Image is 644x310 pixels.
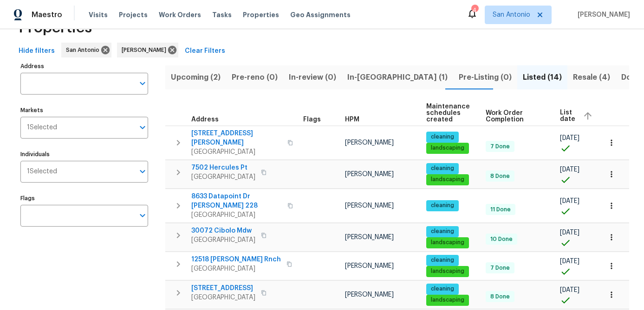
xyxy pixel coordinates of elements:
[427,267,468,275] span: landscaping
[212,12,232,18] span: Tasks
[560,287,579,293] span: [DATE]
[560,229,579,236] span: [DATE]
[345,116,359,123] span: HPM
[345,234,394,240] span: [PERSON_NAME]
[191,255,281,264] span: 12518 [PERSON_NAME] Rnch
[290,10,351,19] span: Geo Assignments
[191,293,255,302] span: [GEOGRAPHIC_DATA]
[159,10,201,19] span: Work Orders
[427,202,458,209] span: cleaning
[459,71,512,84] span: Pre-Listing (0)
[345,291,394,298] span: [PERSON_NAME]
[136,165,149,178] button: Open
[487,235,516,243] span: 10 Done
[487,293,514,301] span: 8 Done
[20,196,148,201] label: Flags
[19,45,55,57] span: Hide filters
[289,71,336,84] span: In-review (0)
[427,239,468,247] span: landscaping
[560,109,575,122] span: List date
[427,176,468,183] span: landscaping
[136,77,149,90] button: Open
[117,43,178,57] div: [PERSON_NAME]
[232,71,278,84] span: Pre-reno (0)
[471,6,478,15] div: 4
[560,166,579,173] span: [DATE]
[61,43,111,57] div: San Antonio
[181,43,229,60] button: Clear Filters
[191,163,255,172] span: 7502 Hercules Pt
[573,71,610,84] span: Resale (4)
[122,45,170,55] span: [PERSON_NAME]
[574,10,630,19] span: [PERSON_NAME]
[191,226,255,235] span: 30072 Cibolo Mdw
[191,264,281,273] span: [GEOGRAPHIC_DATA]
[20,152,148,157] label: Individuals
[427,285,458,293] span: cleaning
[427,296,468,304] span: landscaping
[345,263,394,269] span: [PERSON_NAME]
[27,124,57,132] span: 1 Selected
[136,121,149,134] button: Open
[486,110,544,123] span: Work Order Completion
[487,172,514,180] span: 8 Done
[345,202,394,209] span: [PERSON_NAME]
[487,143,514,151] span: 7 Done
[345,171,394,177] span: [PERSON_NAME]
[19,23,92,32] span: Properties
[15,43,59,60] button: Hide filters
[119,10,148,19] span: Projects
[560,135,579,141] span: [DATE]
[191,172,255,182] span: [GEOGRAPHIC_DATA]
[20,108,148,113] label: Markets
[191,235,255,245] span: [GEOGRAPHIC_DATA]
[27,168,57,176] span: 1 Selected
[32,10,62,19] span: Maestro
[191,147,282,157] span: [GEOGRAPHIC_DATA]
[136,209,149,222] button: Open
[560,198,579,204] span: [DATE]
[191,129,282,147] span: [STREET_ADDRESS][PERSON_NAME]
[171,71,221,84] span: Upcoming (2)
[426,103,470,123] span: Maintenance schedules created
[427,164,458,172] span: cleaning
[487,206,514,214] span: 11 Done
[560,258,579,265] span: [DATE]
[347,71,448,84] span: In-[GEOGRAPHIC_DATA] (1)
[303,116,321,123] span: Flags
[427,144,468,152] span: landscaping
[493,10,530,19] span: San Antonio
[427,133,458,141] span: cleaning
[89,10,108,19] span: Visits
[487,264,514,272] span: 7 Done
[345,139,394,146] span: [PERSON_NAME]
[191,192,282,210] span: 8633 Datapoint Dr [PERSON_NAME] 228
[243,10,279,19] span: Properties
[185,45,225,57] span: Clear Filters
[523,71,562,84] span: Listed (14)
[427,228,458,235] span: cleaning
[191,116,219,123] span: Address
[191,210,282,220] span: [GEOGRAPHIC_DATA]
[191,284,255,293] span: [STREET_ADDRESS]
[66,45,103,55] span: San Antonio
[20,63,148,69] label: Address
[427,256,458,264] span: cleaning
